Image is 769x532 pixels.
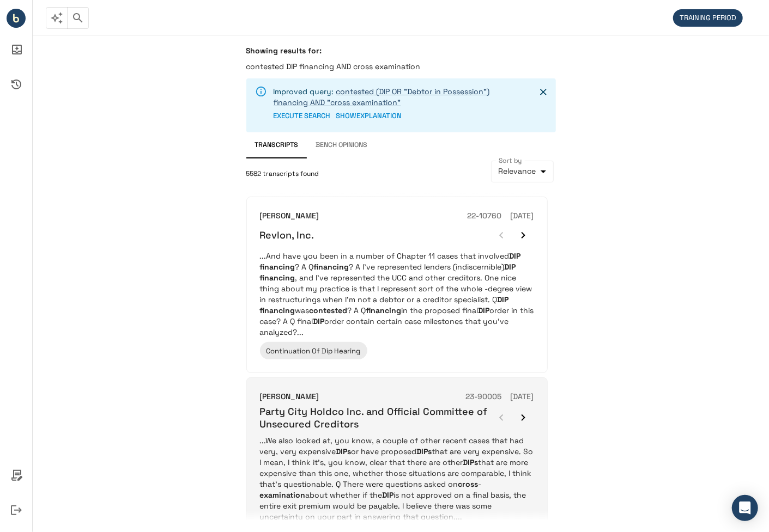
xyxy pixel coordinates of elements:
em: DIP [479,305,490,315]
p: Improved query: [274,86,526,108]
em: financing [366,305,402,315]
div: We are not billing you for your initial period of in-app activity. [673,9,748,27]
em: financing [260,273,295,283]
em: examination [260,490,306,500]
em: DIPs [463,457,479,467]
h6: 23-90005 [466,391,502,403]
button: Close [535,84,552,100]
button: Transcripts [246,132,307,158]
label: Sort by [499,156,522,165]
span: 5582 transcripts found [246,169,319,180]
h6: [DATE] [511,391,534,403]
em: DIPs [336,447,352,456]
span: TRAINING PERIOD [673,13,743,22]
a: contested (DIP OR "Debtor in Possession") financing AND "cross examination" [274,87,490,107]
em: DIP [383,490,394,500]
div: Open Intercom Messenger [732,495,758,521]
h6: Revlon, Inc. [260,229,314,241]
p: ...We also looked at, you know, a couple of other recent cases that had very, very expensive or h... [260,435,534,522]
em: DIP [510,251,521,261]
em: contested [310,305,348,315]
em: DIP [498,295,509,304]
em: financing [260,305,295,315]
h6: [DATE] [511,210,534,222]
span: Continuation Of Dip Hearing [267,346,361,356]
h6: [PERSON_NAME] [260,391,319,403]
p: ...And have you been in a number of Chapter 11 cases that involved ? A Q ? A I've represented len... [260,250,534,338]
em: cross [458,479,479,489]
h6: [PERSON_NAME] [260,210,319,222]
em: financing [260,262,295,272]
h6: 22-10760 [468,210,502,222]
button: EXECUTE SEARCH [274,108,331,125]
h6: Party City Holdco Inc. and Official Committee of Unsecured Creditors [260,405,491,431]
p: contested DIP financing AND cross examination [246,61,556,72]
em: DIPs [417,447,432,456]
em: DIP [505,262,516,272]
em: DIP [313,316,325,326]
div: Relevance [491,161,554,182]
h6: Showing results for: [246,46,556,56]
button: SHOWEXPLANATION [336,108,402,125]
em: financing [314,262,349,272]
button: Bench Opinions [307,132,377,158]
